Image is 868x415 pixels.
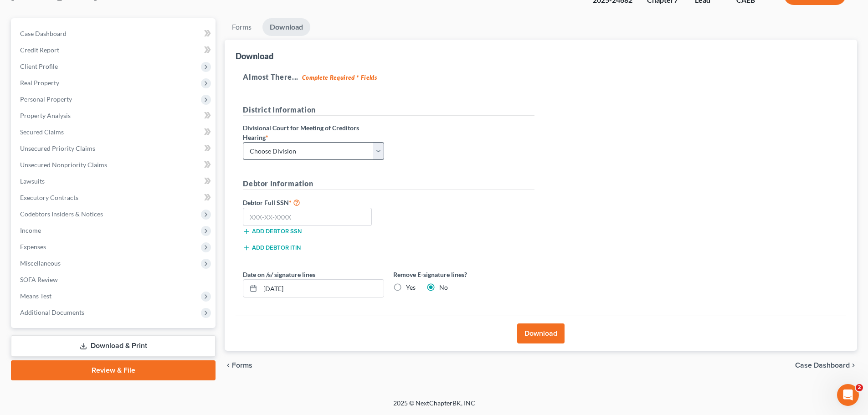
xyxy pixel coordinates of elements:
a: SOFA Review [13,272,216,288]
label: Remove E-signature lines? [393,270,534,279]
span: Executory Contracts [20,194,78,201]
button: Download [517,323,565,343]
span: Secured Claims [20,128,64,136]
a: Unsecured Nonpriority Claims [13,157,216,173]
button: Add debtor SSN [243,228,302,235]
span: Forms [232,362,252,369]
a: Case Dashboard chevron_right [795,362,857,369]
span: Means Test [20,292,51,300]
a: Download & Print [11,335,216,357]
i: chevron_left [225,362,232,369]
span: Property Analysis [20,112,71,119]
a: Unsecured Priority Claims [13,140,216,157]
label: No [439,283,448,292]
a: Secured Claims [13,124,216,140]
span: Codebtors Insiders & Notices [20,210,103,218]
span: Personal Property [20,95,72,103]
a: Download [262,18,310,36]
label: Divisional Court for Meeting of Creditors Hearing [243,123,384,142]
h5: Debtor Information [243,178,534,190]
label: Debtor Full SSN [238,197,389,208]
button: Add debtor ITIN [243,244,301,251]
strong: Complete Required * Fields [302,74,377,81]
span: Client Profile [20,62,58,70]
span: Credit Report [20,46,59,54]
a: Lawsuits [13,173,216,190]
a: Case Dashboard [13,26,216,42]
span: Expenses [20,243,46,251]
span: Additional Documents [20,308,84,316]
span: Case Dashboard [795,362,850,369]
span: Unsecured Priority Claims [20,144,95,152]
a: Review & File [11,360,216,380]
input: XXX-XX-XXXX [243,208,372,226]
button: chevron_left Forms [225,362,265,369]
a: Forms [225,18,259,36]
span: Case Dashboard [20,30,67,37]
div: Download [236,51,273,61]
a: Executory Contracts [13,190,216,206]
span: SOFA Review [20,276,58,283]
span: Lawsuits [20,177,45,185]
span: Income [20,226,41,234]
label: Date on /s/ signature lines [243,270,315,279]
span: Miscellaneous [20,259,61,267]
i: chevron_right [850,362,857,369]
label: Yes [406,283,416,292]
h5: Almost There... [243,72,839,82]
span: Unsecured Nonpriority Claims [20,161,107,169]
span: Real Property [20,79,59,87]
a: Property Analysis [13,108,216,124]
div: 2025 © NextChapterBK, INC [175,399,694,415]
h5: District Information [243,104,534,116]
iframe: Intercom live chat [837,384,859,406]
input: MM/DD/YYYY [260,280,384,297]
a: Credit Report [13,42,216,58]
span: 2 [856,384,863,391]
